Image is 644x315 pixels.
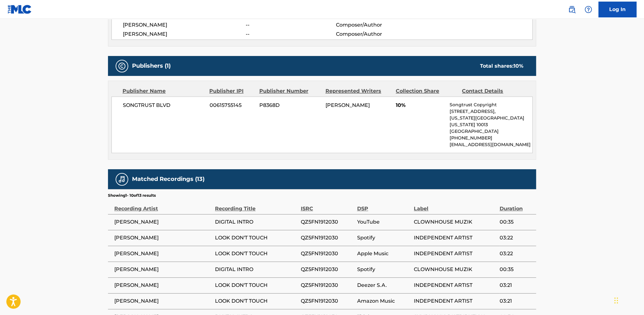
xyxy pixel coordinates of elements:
[357,234,411,242] span: Spotify
[499,250,533,257] span: 03:22
[499,266,533,273] span: 00:35
[108,193,156,198] p: Showing 1 - 10 of 13 results
[118,176,126,183] img: Matched Recordings
[568,6,576,13] img: search
[123,21,246,29] span: [PERSON_NAME]
[584,6,592,13] img: help
[565,3,578,16] a: Public Search
[414,297,496,305] span: INDEPENDENT ARTIST
[123,102,205,109] span: SONGTRUST BLVD
[123,30,246,38] span: [PERSON_NAME]
[357,218,411,226] span: YouTube
[132,176,205,183] h5: Matched Recordings (13)
[414,234,496,242] span: INDEPENDENT ARTIST
[612,285,644,315] iframe: Chat Widget
[499,281,533,289] span: 03:21
[215,198,297,213] div: Recording Title
[114,218,212,226] span: [PERSON_NAME]
[480,62,523,70] div: Total shares:
[300,250,354,257] span: QZ5FN1912030
[450,128,532,135] p: [GEOGRAPHIC_DATA]
[215,281,297,289] span: LOOK DON'T TOUCH
[259,102,321,109] span: P8368D
[357,297,411,305] span: Amazon Music
[259,87,320,95] div: Publisher Number
[414,198,496,213] div: Label
[499,297,533,305] span: 03:21
[357,250,411,257] span: Apple Music
[414,266,496,273] span: CLOWNHOUSE MUZIK
[8,5,32,14] img: MLC Logo
[462,87,523,95] div: Contact Details
[396,102,445,109] span: 10%
[300,198,354,213] div: ISRC
[114,198,212,213] div: Recording Artist
[300,281,354,289] span: QZ5FN1912030
[582,3,595,16] div: Help
[300,297,354,305] span: QZ5FN1912030
[209,87,254,95] div: Publisher IPI
[336,30,418,38] span: Composer/Author
[246,30,336,38] span: --
[414,281,496,289] span: INDEPENDENT ARTIST
[598,2,636,17] a: Log In
[396,87,457,95] div: Collection Share
[414,218,496,226] span: CLOWNHOUSE MUZIK
[357,281,411,289] span: Deezer S.A.
[300,234,354,242] span: QZ5FN1912030
[499,234,533,242] span: 03:22
[215,266,297,273] span: DIGITAL INTRO
[114,234,212,242] span: [PERSON_NAME]
[114,281,212,289] span: [PERSON_NAME]
[123,87,205,95] div: Publisher Name
[215,234,297,242] span: LOOK DON'T TOUCH
[499,198,533,213] div: Duration
[246,21,336,29] span: --
[114,266,212,273] span: [PERSON_NAME]
[300,218,354,226] span: QZ5FN1912030
[215,250,297,257] span: LOOK DON'T TOUCH
[357,266,411,273] span: Spotify
[215,297,297,305] span: LOOK DON'T TOUCH
[450,141,532,148] p: [EMAIL_ADDRESS][DOMAIN_NAME]
[215,218,297,226] span: DIGITAL INTRO
[210,102,255,109] span: 00615755145
[118,62,126,70] img: Publishers
[450,135,532,141] p: [PHONE_NUMBER]
[614,291,618,310] div: Drag
[114,297,212,305] span: [PERSON_NAME]
[114,250,212,257] span: [PERSON_NAME]
[499,218,533,226] span: 00:35
[300,266,354,273] span: QZ5FN1912030
[450,108,532,115] p: [STREET_ADDRESS],
[514,63,523,69] span: 10 %
[414,250,496,257] span: INDEPENDENT ARTIST
[325,87,391,95] div: Represented Writers
[450,115,532,128] p: [US_STATE][GEOGRAPHIC_DATA][US_STATE] 10013
[357,198,411,213] div: DSP
[450,102,532,108] p: Songtrust Copyright
[336,21,418,29] span: Composer/Author
[132,62,171,70] h5: Publishers (1)
[325,102,370,108] span: [PERSON_NAME]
